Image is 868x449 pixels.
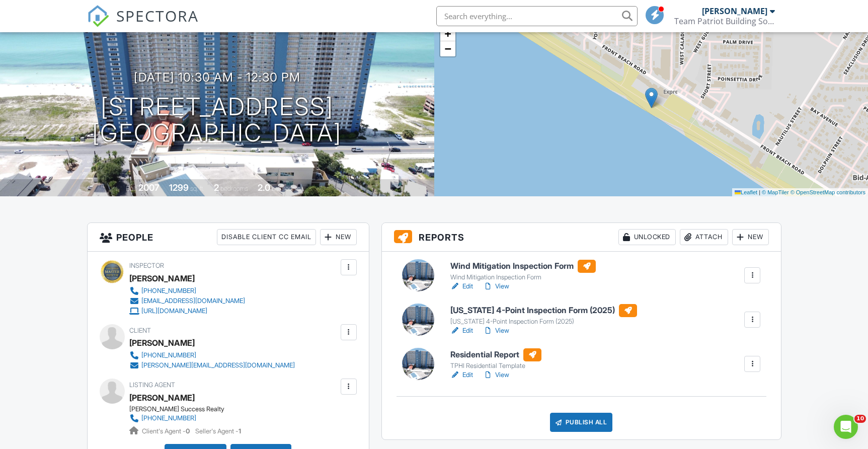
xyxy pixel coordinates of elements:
[141,297,245,305] div: [EMAIL_ADDRESS][DOMAIN_NAME]
[141,307,207,315] div: [URL][DOMAIN_NAME]
[645,88,658,108] img: Marker
[190,185,204,192] span: sq. ft.
[129,286,245,296] a: [PHONE_NUMBER]
[444,27,451,40] span: +
[142,427,191,435] span: Client's Agent -
[854,415,866,423] span: 10
[450,281,473,291] a: Edit
[134,70,300,84] h3: [DATE] 10:30 am - 12:30 pm
[129,271,195,286] div: [PERSON_NAME]
[272,185,300,192] span: bathrooms
[129,296,245,306] a: [EMAIL_ADDRESS][DOMAIN_NAME]
[87,5,109,27] img: The Best Home Inspection Software - Spectora
[702,6,767,16] div: [PERSON_NAME]
[87,14,199,35] a: SPECTORA
[450,304,637,326] a: [US_STATE] 4-Point Inspection Form (2025) [US_STATE] 4-Point Inspection Form (2025)
[450,273,596,281] div: Wind Mitigation Inspection Form
[762,189,789,195] a: © MapTiler
[129,335,195,350] div: [PERSON_NAME]
[214,182,219,193] div: 2
[680,229,728,245] div: Attach
[116,5,199,26] span: SPECTORA
[169,182,189,193] div: 1299
[195,427,241,435] span: Seller's Agent -
[141,287,196,295] div: [PHONE_NUMBER]
[759,189,760,195] span: |
[440,41,455,56] a: Zoom out
[126,185,137,192] span: Built
[129,327,151,334] span: Client
[450,260,596,273] h6: Wind Mitigation Inspection Form
[129,390,195,405] a: [PERSON_NAME]
[450,304,637,317] h6: [US_STATE] 4-Point Inspection Form (2025)
[483,281,509,291] a: View
[450,326,473,336] a: Edit
[320,229,357,245] div: New
[791,189,865,195] a: © OpenStreetMap contributors
[88,223,369,252] h3: People
[186,427,190,435] strong: 0
[129,306,245,316] a: [URL][DOMAIN_NAME]
[444,42,451,55] span: −
[138,182,160,193] div: 2007
[550,413,613,432] div: Publish All
[217,229,316,245] div: Disable Client CC Email
[129,360,295,370] a: [PERSON_NAME][EMAIL_ADDRESS][DOMAIN_NAME]
[440,26,455,41] a: Zoom in
[141,414,196,422] div: [PHONE_NUMBER]
[92,94,342,147] h1: [STREET_ADDRESS] [GEOGRAPHIC_DATA]
[483,370,509,380] a: View
[732,229,769,245] div: New
[220,185,248,192] span: bedrooms
[129,262,164,269] span: Inspector
[436,6,638,26] input: Search everything...
[483,326,509,336] a: View
[450,318,637,326] div: [US_STATE] 4-Point Inspection Form (2025)
[129,381,175,389] span: Listing Agent
[141,351,196,359] div: [PHONE_NUMBER]
[450,260,596,282] a: Wind Mitigation Inspection Form Wind Mitigation Inspection Form
[450,348,541,370] a: Residential Report TPHI Residential Template
[735,189,757,195] a: Leaflet
[129,405,241,413] div: [PERSON_NAME] Success Realty
[450,370,473,380] a: Edit
[239,427,241,435] strong: 1
[129,413,233,423] a: [PHONE_NUMBER]
[258,182,270,193] div: 2.0
[450,362,541,370] div: TPHI Residential Template
[129,350,295,360] a: [PHONE_NUMBER]
[674,16,775,26] div: Team Patriot Building Solutions
[450,348,541,361] h6: Residential Report
[834,415,858,439] iframe: Intercom live chat
[141,361,295,369] div: [PERSON_NAME][EMAIL_ADDRESS][DOMAIN_NAME]
[382,223,781,252] h3: Reports
[618,229,676,245] div: Unlocked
